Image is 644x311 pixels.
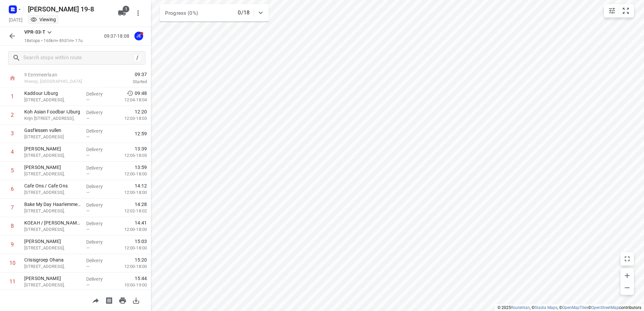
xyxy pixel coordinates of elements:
[114,263,147,270] p: 12:00-18:00
[131,6,145,20] button: More
[24,145,81,152] p: [PERSON_NAME]
[24,263,81,270] p: [STREET_ADDRESS],
[11,93,14,100] div: 1
[9,260,15,266] div: 10
[24,208,81,214] p: [STREET_ADDRESS],
[24,171,81,177] p: [STREET_ADDRESS],
[135,164,147,171] span: 13:59
[86,257,111,264] p: Delivery
[102,78,147,85] p: Started
[619,4,633,18] button: Fit zoom
[86,264,90,269] span: —
[24,164,81,171] p: [PERSON_NAME]
[89,297,102,303] span: Share route
[24,152,81,159] p: [STREET_ADDRESS],
[135,219,147,226] span: 14:41
[86,109,111,116] p: Delivery
[135,130,147,137] span: 12:59
[562,305,588,310] a: OpenMapTiles
[11,167,14,174] div: 5
[23,53,134,63] input: Search stops within route
[129,297,143,303] span: Download route
[11,204,14,211] div: 7
[24,90,81,97] p: Kaddour IJburg
[86,91,111,97] p: Delivery
[86,134,90,139] span: —
[135,256,147,263] span: 15:20
[86,227,90,232] span: —
[24,282,81,288] p: [STREET_ADDRESS],
[11,186,14,192] div: 6
[30,16,56,23] div: You are currently in view mode. To make any changes, go to edit project.
[11,149,14,155] div: 4
[102,71,147,78] span: 09:37
[238,9,250,17] p: 0/18
[11,112,14,118] div: 2
[24,219,81,226] p: KOEAH / [PERSON_NAME]
[24,78,94,85] p: Weesp, [GEOGRAPHIC_DATA]
[86,97,90,102] span: —
[9,278,15,285] div: 11
[114,208,147,214] p: 12:02-18:02
[114,171,147,177] p: 12:00-18:00
[135,108,147,115] span: 12:20
[135,90,147,97] span: 09:48
[86,165,111,171] p: Delivery
[11,241,14,248] div: 9
[86,276,111,282] p: Delivery
[86,116,90,121] span: —
[24,115,81,122] p: Krijn [STREET_ADDRESS],
[160,4,269,22] div: Progress (0%)0/18
[591,305,619,310] a: OpenStreetMap
[511,305,530,310] a: Routetitan
[24,29,45,36] p: VPR-03-T
[114,97,147,103] p: 12:04-18:04
[86,146,111,153] p: Delivery
[123,6,129,12] span: 1
[86,245,90,250] span: —
[24,238,81,245] p: [PERSON_NAME]
[24,189,81,196] p: [STREET_ADDRESS],
[135,145,147,152] span: 13:39
[11,130,14,137] div: 3
[135,182,147,189] span: 14:12
[24,275,81,282] p: [PERSON_NAME]
[86,282,90,287] span: —
[114,282,147,288] p: 10:00-19:00
[134,54,141,62] div: /
[127,90,133,97] svg: Early
[24,38,83,44] p: 18 stops • 165km • 8h31m • 17u
[114,152,147,159] p: 12:05-18:05
[24,226,81,233] p: [STREET_ADDRESS],
[114,226,147,233] p: 12:00-18:00
[86,220,111,227] p: Delivery
[24,71,94,78] p: 9 Eemmeerlaan
[24,245,81,251] p: [STREET_ADDRESS],
[24,97,81,103] p: [STREET_ADDRESS],
[86,183,111,190] p: Delivery
[24,256,81,263] p: Crisisgroep Ohana
[135,238,147,245] span: 15:03
[605,4,619,18] button: Map settings
[604,4,634,18] div: small contained button group
[86,190,90,195] span: —
[114,245,147,251] p: 12:00-18:00
[165,10,198,16] span: Progress (0%)
[86,128,111,134] p: Delivery
[24,201,81,208] p: Bake My Day Haarlemmerstraat B.V.
[132,33,146,39] span: Assigned to Jeffrey E
[86,153,90,158] span: —
[497,305,641,310] li: © 2025 , © , © © contributors
[24,127,81,134] p: Gasflessen vullen
[114,189,147,196] p: 12:00-18:00
[135,275,147,282] span: 15:44
[24,108,81,115] p: Koh Asian Foodbar IJburg
[24,134,81,140] p: 63 Ampèrestraat, Purmerend
[104,33,132,40] p: 09:37-18:08
[102,297,116,303] span: Print shipping labels
[86,208,90,213] span: —
[86,171,90,176] span: —
[115,6,129,20] button: 1
[86,202,111,208] p: Delivery
[24,182,81,189] p: Cafe Ons / Cafe Ons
